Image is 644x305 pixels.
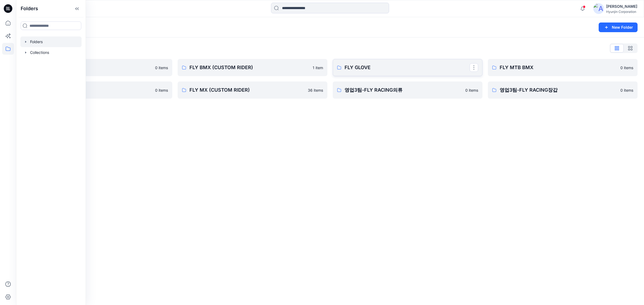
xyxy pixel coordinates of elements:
p: 0 items [465,87,478,93]
p: 영업3팀-FLY RACING장갑 [500,86,617,94]
a: FLY MX (CUSTOM RIDER)36 items [178,81,327,99]
button: New Folder [599,23,638,32]
div: [PERSON_NAME] [606,3,637,10]
p: 1 item [313,65,323,70]
img: avatar [593,3,604,14]
p: 36 items [308,87,323,93]
a: 0-[PERSON_NAME]0 items [23,59,172,76]
p: FLY MX (CUSTOM RIDER) [189,86,305,94]
a: FLY BMX (CUSTOM RIDER)1 item [178,59,327,76]
a: 영업3팀-FLY RACING의류0 items [333,81,482,99]
a: 영업3팀-FLY RACING장갑0 items [488,81,638,99]
p: FLY MTB BMX [500,64,617,71]
p: 0 items [620,87,633,93]
a: FLY GLOVE [333,59,482,76]
p: FLY GLOVE [345,64,470,71]
p: 0 items [155,87,168,93]
p: 0 items [155,65,168,70]
p: FLY BMX (CUSTOM RIDER) [189,64,309,71]
p: FLY MX [34,86,152,94]
a: FLY MX0 items [23,81,172,99]
a: FLY MTB BMX0 items [488,59,638,76]
p: 영업3팀-FLY RACING의류 [345,86,462,94]
p: 0 items [620,65,633,70]
p: 0-[PERSON_NAME] [34,64,152,71]
div: Hyunjin Corporation [606,10,637,14]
